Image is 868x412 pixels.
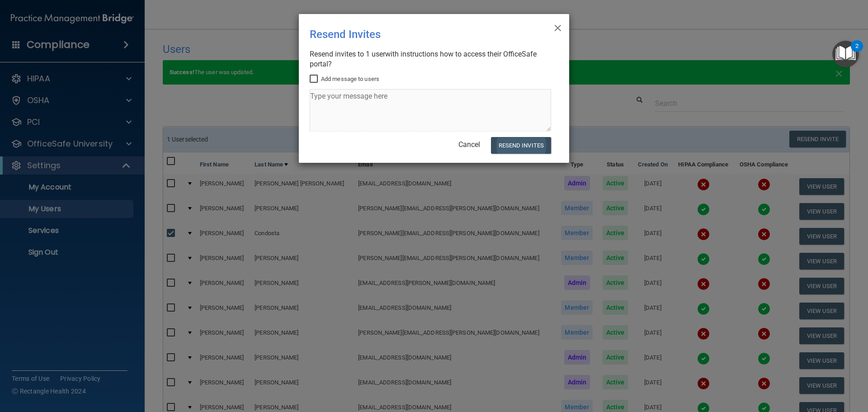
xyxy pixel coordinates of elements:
[832,41,859,67] button: Open Resource Center, 2 new notifications
[554,18,562,36] span: ×
[310,74,379,85] label: Add message to users
[310,49,551,69] div: Resend invites to 1 user with instructions how to access their OfficeSafe portal?
[310,76,320,83] input: Add message to users
[491,137,551,154] button: Resend Invites
[855,46,859,58] div: 2
[310,21,521,47] div: Resend Invites
[458,140,480,149] a: Cancel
